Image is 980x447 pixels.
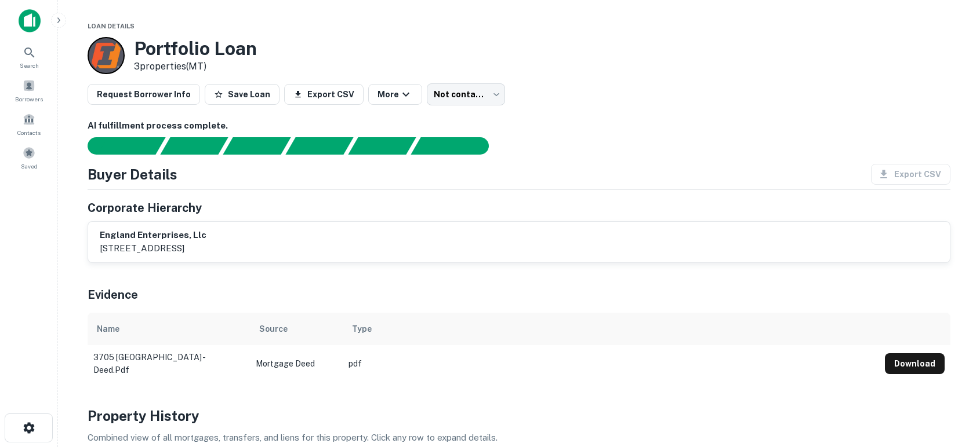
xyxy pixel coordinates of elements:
div: Principals found, AI now looking for contact information... [285,137,353,155]
a: Contacts [3,108,55,140]
button: Request Borrower Info [88,84,200,105]
a: Saved [3,142,55,173]
iframe: Chat Widget [922,354,980,410]
img: capitalize-icon.png [19,9,41,32]
p: Combined view of all mortgages, transfers, and liens for this property. Click any row to expand d... [88,431,950,445]
h4: Property History [88,405,950,426]
span: Search [20,61,39,70]
div: Your request is received and processing... [160,137,228,155]
h4: Buyer Details [88,164,177,185]
span: Saved [21,162,38,171]
div: AI fulfillment process complete. [411,137,503,155]
th: Type [343,313,879,345]
h5: Evidence [88,286,138,303]
h6: AI fulfillment process complete. [88,119,950,133]
a: Borrowers [3,75,55,106]
div: Documents found, AI parsing details... [223,137,291,155]
div: Not contacted [427,83,505,105]
th: Source [250,313,343,345]
div: Sending borrower request to AI... [74,137,161,155]
span: Borrowers [15,94,43,104]
td: pdf [343,345,879,382]
div: Name [97,322,119,336]
div: Type [352,322,372,336]
button: Save Loan [205,84,280,105]
button: More [368,84,422,105]
h6: england enterprises, llc [100,229,206,242]
a: Search [3,41,55,72]
span: Contacts [17,128,41,137]
div: scrollable content [88,313,950,378]
span: Loan Details [88,23,135,30]
button: Export CSV [284,84,364,105]
div: Principals found, still searching for contact information. This may take time... [348,137,416,155]
h5: Corporate Hierarchy [88,199,202,217]
button: Download [885,353,945,374]
p: 3 properties (MT) [134,60,257,74]
p: [STREET_ADDRESS] [100,241,206,255]
h3: Portfolio Loan [134,38,257,60]
th: Name [88,313,250,345]
td: Mortgage Deed [250,345,343,382]
td: 3705 [GEOGRAPHIC_DATA] - deed.pdf [88,345,250,382]
div: Source [259,322,288,336]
